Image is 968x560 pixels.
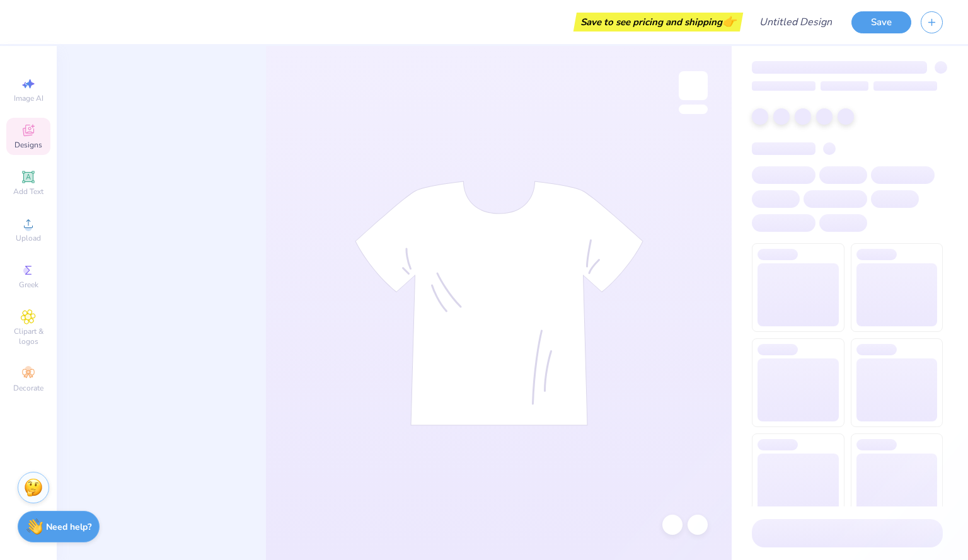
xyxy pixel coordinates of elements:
[14,140,42,150] span: Designs
[6,326,50,346] span: Clipart & logos
[722,14,736,29] span: 👉
[16,233,41,243] span: Upload
[851,11,911,33] button: Save
[46,521,91,533] strong: Need help?
[355,181,643,426] img: tee-skeleton.svg
[14,93,43,103] span: Image AI
[13,186,43,197] span: Add Text
[13,383,43,393] span: Decorate
[19,280,38,290] span: Greek
[577,13,740,31] div: Save to see pricing and shipping
[749,9,842,35] input: Untitled Design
